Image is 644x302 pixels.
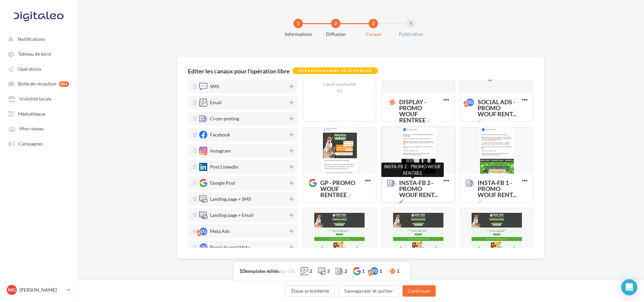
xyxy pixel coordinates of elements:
span: Boîte de réception [18,81,56,87]
div: 2 [331,19,340,28]
span: templates édités [245,268,279,274]
div: Opération libre déjà publiée [292,67,378,74]
a: Médiathèque [4,108,73,120]
div: Boost de post Meta [210,245,250,250]
a: Campagnes [4,137,73,149]
div: INSTA-FB 2 - PROMO WOUF RENTREE [381,163,444,177]
button: Sauvegarder et quitter [338,285,399,297]
button: Notifications [4,33,70,45]
div: Diffusion [314,31,357,38]
span: Opérations [18,66,41,72]
div: 3 [327,268,330,275]
span: DISPLAY - PROMO WOUF RENTREE [387,99,443,106]
button: Étape précédente [285,285,335,297]
div: Open Intercom Messenger [621,279,637,295]
span: INSTA-FB 2 - PROMO WOUF RENTREE [387,180,443,187]
span: (sur 10) [279,268,295,274]
div: 4 [406,19,416,28]
span: Visibilité locale [19,96,51,102]
a: Visibilité locale [4,93,73,105]
span: SOCIAL ADS - PROMO WOUF RENT [478,99,519,123]
span: INSTA-FB 1 - PROMO WOUF RENTREE [466,180,522,187]
div: SMS [210,84,219,89]
span: 10 [239,267,245,274]
span: INSTA-FB 2 - PROMO WOUF RENT [399,180,441,204]
a: MG [PERSON_NAME] [5,284,72,296]
div: 1 [379,268,382,275]
div: Publication [389,31,432,38]
span: INSTA-FB 1 - PROMO WOUF RENT [478,180,519,204]
span: MG [8,287,16,293]
a: Tableau de bord [4,48,73,60]
div: 3 [369,19,378,28]
p: [PERSON_NAME] [19,287,64,293]
span: SOCIAL ADS - PROMO WOUF RENTREE [466,99,522,106]
div: Email [210,100,222,105]
div: 99+ [59,81,69,87]
button: Continuer [402,285,436,297]
div: Editer les canaux pour l'opération libre [188,68,290,74]
span: GP - PROMO WOUF RENTREE [320,180,362,198]
a: Opérations [4,63,73,75]
div: 2 [310,268,312,275]
div: 2 [344,268,347,275]
span: GP - PROMO WOUF RENTREE [309,180,365,187]
span: Mon réseau [19,126,44,132]
div: 1 [293,19,303,28]
div: 1 [397,268,399,275]
div: Landing page + Email [210,213,254,218]
div: Post LinkedIn [210,165,238,169]
span: Campagnes [18,141,43,146]
div: Landing page + SMS [210,197,251,201]
a: Mon réseau [4,122,73,134]
div: Meta Ads [210,229,230,234]
a: Boîte de réception 99+ [4,77,73,90]
span: DISPLAY - PROMO WOUF RENTREE [399,99,441,123]
div: 1 [362,268,365,275]
span: Notifications [18,36,45,42]
div: Instagram [210,148,231,153]
div: Cross-posting [210,116,239,121]
span: Tableau de bord [18,51,51,57]
div: Canaux [352,31,395,38]
div: Déposez le canal souhaité ici [322,74,358,94]
span: Médiathèque [18,111,45,117]
div: Informations [277,31,320,38]
div: Google Post [210,181,235,185]
div: Facebook [210,132,230,137]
